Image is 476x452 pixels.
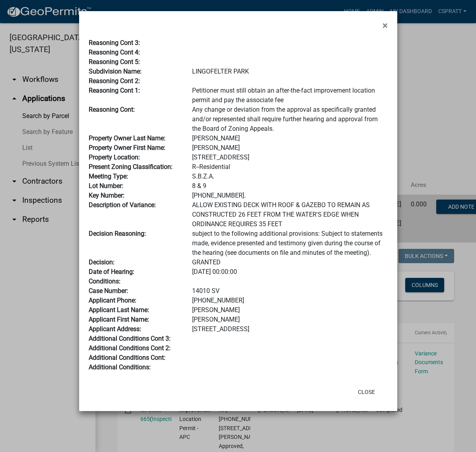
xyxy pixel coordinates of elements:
[376,14,394,37] button: Close
[89,68,142,75] b: Subdivision Name:
[89,173,128,180] b: Meeting Type:
[89,297,136,304] b: Applicant Phone:
[89,134,165,142] b: Property Owner Last Name:
[186,86,393,105] div: Petitioner must still obtain an after-the-fact improvement location permit and pay the associate fee
[89,230,146,237] b: Decision Reasoning:
[89,306,149,314] b: Applicant Last Name:
[89,48,140,56] b: Reasoning Cont 4:
[89,363,151,371] b: Additional Conditions:
[186,105,393,134] div: Any change or deviation from the approval as specifically granted and/or represented shall requir...
[89,39,140,47] b: Reasoning Cont 3:
[186,305,393,315] div: [PERSON_NAME]
[186,153,393,162] div: [STREET_ADDRESS]
[186,134,393,143] div: [PERSON_NAME]
[186,286,393,296] div: 14010 SV
[89,335,171,342] b: Additional Conditions Cont 3:
[89,144,165,151] b: Property Owner First Name:
[89,58,140,66] b: Reasoning Cont 5:
[89,106,135,113] b: Reasoning Cont:
[186,229,393,258] div: subject to the following additional provisions: Subject to statements made, evidence presented an...
[89,153,140,161] b: Property Location:
[186,172,393,181] div: S.B.Z.A.
[186,162,393,172] div: R--Residential
[186,324,393,334] div: [STREET_ADDRESS]
[383,20,388,31] span: ×
[186,67,393,76] div: LINGOFELTER PARK
[89,192,124,199] b: Key Number:
[186,191,393,200] div: [PHONE_NUMBER].
[89,182,123,190] b: Lot Number:
[186,267,393,277] div: [DATE] 00:00:00
[186,143,393,153] div: [PERSON_NAME]
[89,354,165,361] b: Additional Conditions Cont:
[89,163,173,171] b: Present Zoning Classification:
[186,181,393,191] div: 8 & 9
[89,344,171,352] b: Additional Conditions Cont 2:
[89,87,140,94] b: Reasoning Cont 1:
[89,325,141,333] b: Applicant Address:
[186,258,393,267] div: GRANTED
[89,277,120,285] b: Conditions:
[89,268,134,275] b: Date of Hearing:
[352,385,381,399] button: Close
[89,77,140,85] b: Reasoning Cont 2:
[186,315,393,324] div: [PERSON_NAME]
[89,316,149,323] b: Applicant First Name:
[89,201,156,209] b: Description of Variance:
[186,296,393,305] div: [PHONE_NUMBER]
[89,258,115,266] b: Decision:
[89,287,128,295] b: Case Number:
[186,200,393,229] div: ALLOW EXISTING DECK WITH ROOF & GAZEBO TO REMAIN AS CONSTRUCTED 26 FEET FROM THE WATER'S EDGE WHE...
